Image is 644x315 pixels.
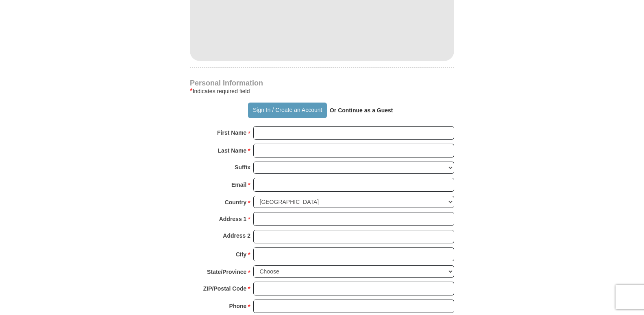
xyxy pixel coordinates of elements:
[190,86,454,96] div: Indicates required field
[235,162,250,173] strong: Suffix
[219,213,247,225] strong: Address 1
[248,103,326,118] button: Sign In / Create an Account
[203,283,247,294] strong: ZIP/Postal Code
[231,179,246,190] strong: Email
[190,80,454,86] h4: Personal Information
[217,127,246,138] strong: First Name
[223,230,250,241] strong: Address 2
[236,249,246,260] strong: City
[207,266,246,278] strong: State/Province
[225,197,247,208] strong: Country
[330,107,393,114] strong: Or Continue as a Guest
[229,300,247,312] strong: Phone
[218,145,247,156] strong: Last Name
